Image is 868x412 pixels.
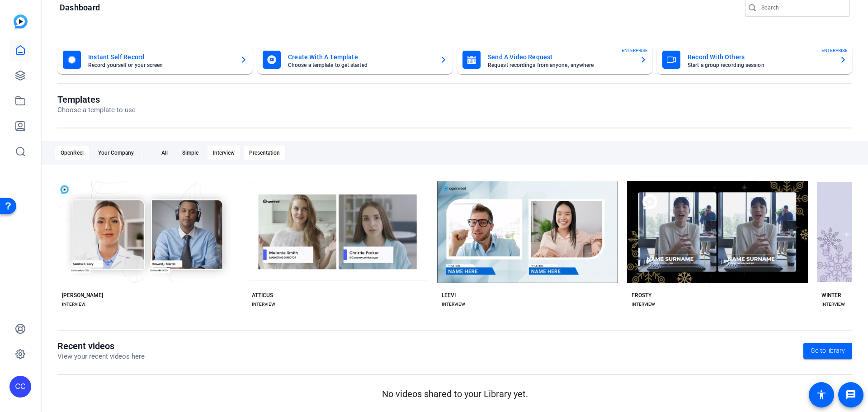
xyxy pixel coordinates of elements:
div: INTERVIEW [62,301,85,308]
div: INTERVIEW [442,301,465,308]
span: Go to library [811,346,845,355]
h1: Recent videos [57,341,145,351]
input: Search [761,2,843,13]
div: INTERVIEW [252,301,275,308]
mat-card-subtitle: Choose a template to get started [288,62,433,68]
div: INTERVIEW [632,301,655,308]
mat-card-subtitle: Request recordings from anyone, anywhere [488,62,632,68]
p: No videos shared to your Library yet. [57,387,852,401]
mat-card-title: Record With Others [688,52,832,62]
span: ENTERPRISE [821,47,848,54]
mat-card-title: Send A Video Request [488,52,632,62]
mat-card-subtitle: Record yourself or your screen [88,62,233,68]
a: Go to library [803,343,852,359]
div: OpenReel [55,146,89,160]
mat-card-title: Instant Self Record [88,52,233,62]
div: Interview [208,146,240,160]
div: LEEVI [442,292,456,299]
div: ATTICUS [252,292,273,299]
div: Presentation [244,146,285,160]
mat-icon: accessibility [816,389,827,400]
div: WINTER [821,292,841,299]
h1: Templates [57,94,136,105]
button: Create With A TemplateChoose a template to get started [257,45,453,74]
div: Your Company [93,146,139,160]
div: CC [9,376,31,398]
h1: Dashboard [60,2,100,13]
span: ENTERPRISE [622,47,648,54]
p: Choose a template to use [57,105,136,115]
div: Simple [177,146,204,160]
button: Record With OthersStart a group recording sessionENTERPRISE [657,45,852,74]
button: Send A Video RequestRequest recordings from anyone, anywhereENTERPRISE [457,45,652,74]
div: FROSTY [632,292,651,299]
mat-card-title: Create With A Template [288,52,433,62]
div: INTERVIEW [821,301,845,308]
button: Instant Self RecordRecord yourself or your screen [57,45,253,74]
mat-card-subtitle: Start a group recording session [688,62,832,68]
div: All [156,146,173,160]
div: [PERSON_NAME] [62,292,103,299]
p: View your recent videos here [57,351,145,362]
img: blue-gradient.svg [14,14,28,28]
mat-icon: message [845,389,856,400]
